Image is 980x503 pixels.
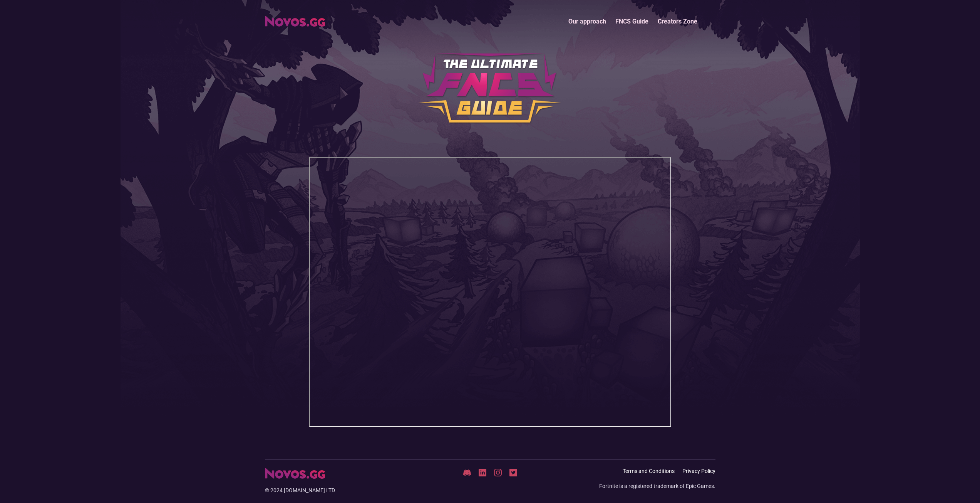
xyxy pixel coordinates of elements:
a: Terms and Conditions [623,468,675,474]
div: © 2024 [DOMAIN_NAME] LTD [265,486,415,494]
a: Privacy Policy [682,468,715,474]
a: Creators Zone [653,13,702,30]
a: Our approach [564,13,611,30]
div: Fortnite is a registered trademark of Epic Games. [599,482,715,490]
a: FNCS Guide [611,13,653,30]
a: home [265,13,325,27]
